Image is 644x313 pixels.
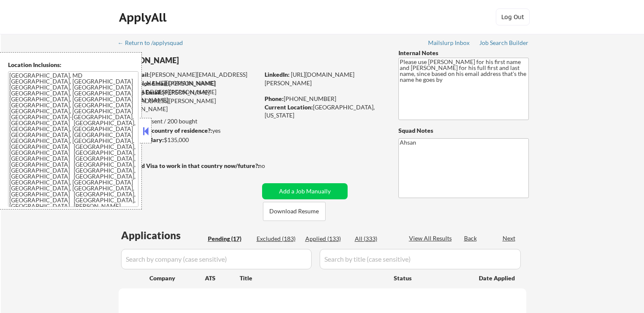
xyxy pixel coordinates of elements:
button: Log Out [496,8,530,25]
div: [PERSON_NAME][EMAIL_ADDRESS][PERSON_NAME][DOMAIN_NAME] [119,70,259,87]
div: [GEOGRAPHIC_DATA], [US_STATE] [265,103,384,120]
div: [PERSON_NAME] [119,55,293,66]
div: Title [240,274,386,282]
div: no [258,162,282,170]
strong: Current Location: [265,103,313,111]
div: Applied (133) [305,235,348,243]
div: View All Results [409,234,454,243]
div: Location Inclusions: [8,61,138,69]
div: Internal Notes [398,49,529,57]
div: Pending (17) [208,235,250,243]
input: Search by title (case sensitive) [320,249,521,269]
div: Company [149,274,205,282]
div: Status [394,270,467,285]
div: [PHONE_NUMBER] [265,95,384,103]
input: Search by company (case sensitive) [121,249,312,269]
button: Download Resume [263,202,326,221]
a: Job Search Builder [479,39,529,48]
div: Back [464,234,478,243]
strong: Phone: [265,95,284,102]
div: $135,000 [118,136,259,144]
div: Job Search Builder [479,40,529,46]
a: [URL][DOMAIN_NAME][PERSON_NAME] [265,71,354,87]
div: Squad Notes [398,126,529,135]
a: ← Return to /applysquad [118,39,191,48]
strong: LinkedIn: [265,71,290,78]
div: Mailslurp Inbox [428,40,470,46]
div: ATS [205,274,240,282]
button: Add a Job Manually [262,183,348,199]
a: Mailslurp Inbox [428,39,470,48]
div: Excluded (183) [257,235,299,243]
strong: Can work in country of residence?: [118,127,212,134]
div: [PERSON_NAME][EMAIL_ADDRESS][PERSON_NAME][DOMAIN_NAME] [119,79,259,104]
strong: Will need Visa to work in that country now/future?: [119,162,260,169]
div: 133 sent / 200 bought [118,117,259,126]
div: Next [503,234,516,243]
div: ← Return to /applysquad [118,40,191,46]
div: ApplyAll [119,10,169,25]
div: yes [118,126,257,135]
div: Applications [121,230,205,240]
div: [PERSON_NAME][EMAIL_ADDRESS][PERSON_NAME][DOMAIN_NAME] [119,88,259,113]
div: Date Applied [479,274,516,282]
div: All (333) [355,235,397,243]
